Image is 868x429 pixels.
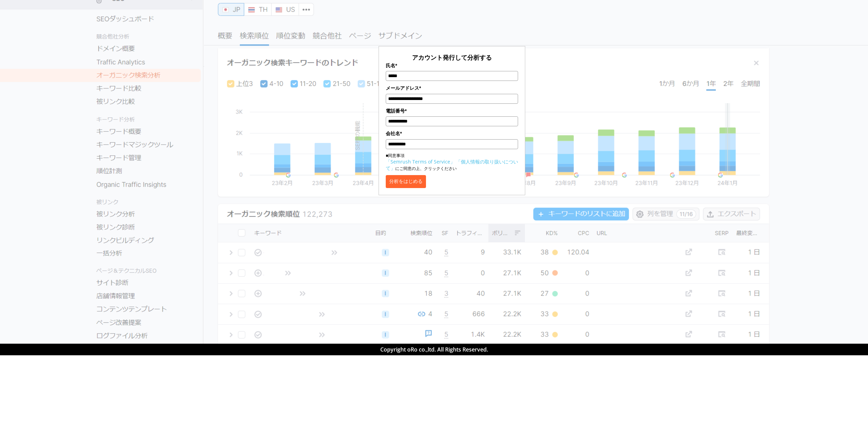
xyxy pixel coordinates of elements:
[386,84,518,92] label: メールアドレス*
[386,158,518,171] a: 「個人情報の取り扱いについて」
[386,153,518,172] p: ■同意事項 にご同意の上、クリックください
[386,175,426,188] button: 分析をはじめる
[386,107,518,115] label: 電話番号*
[412,53,492,61] span: アカウント発行して分析する
[386,158,455,165] a: 「Semrush Terms of Service」
[380,346,488,353] span: Copyright oRo co.,ltd. All Rights Reserved.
